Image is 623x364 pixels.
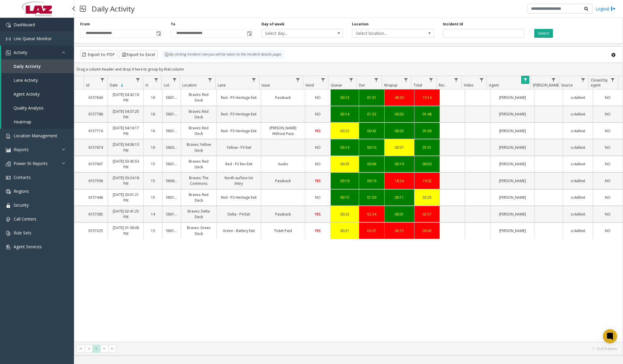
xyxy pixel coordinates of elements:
a: [PERSON_NAME] [494,228,531,234]
label: To [171,22,175,27]
img: pageIcon [80,1,86,16]
span: Wrapup [384,83,398,88]
img: 'icon' [6,231,11,236]
a: NO [309,195,327,200]
a: 02:34 [363,211,381,217]
a: NO [309,111,327,117]
a: NO [309,145,327,150]
img: 'icon' [6,37,11,41]
div: 19:02 [418,178,436,184]
div: 00:37 [388,145,411,150]
a: Wrapup Filter Menu [402,76,410,84]
a: 00:06 [363,161,381,167]
span: Lane [218,83,226,88]
img: 'icon' [6,23,11,27]
a: YES [309,128,327,134]
a: 580116 [166,95,177,100]
a: cc4allext [567,145,589,150]
a: 00:14 [334,145,355,150]
span: NO [605,178,611,183]
img: 'icon' [6,189,11,194]
a: [PERSON_NAME] [494,111,531,117]
span: Location Management [14,133,57,138]
div: 18:24 [388,178,411,184]
span: NO [315,95,321,100]
span: Lot [164,83,169,88]
a: YES [309,211,327,217]
a: cc4allext [567,111,589,117]
a: 580119 [166,228,177,234]
span: NO [605,112,611,117]
a: Braves: Red Deck [185,125,213,136]
a: NO [597,95,619,100]
a: 00:50 [418,161,436,167]
div: 03:07 [363,228,381,234]
a: 00:01 [388,211,411,217]
a: Braves: Green Deck [185,225,213,236]
span: Agent [489,83,499,88]
span: Reports [14,147,29,152]
span: YES [315,128,321,133]
span: YES [315,228,321,233]
div: 02:25 [418,195,436,200]
a: 6157840 [87,95,104,100]
a: [DATE] 03:24:18 PM [112,175,140,186]
a: Queue Filter Menu [347,76,355,84]
a: 14 [147,211,159,217]
span: YES [315,178,321,183]
span: Total [414,83,422,88]
a: Issue Filter Menu [294,76,302,84]
span: Source [561,83,573,88]
a: Passback [264,211,301,217]
div: 01:01 [418,145,436,150]
a: 580116 [166,195,177,200]
a: 00:25 [334,161,355,167]
a: Logout [595,6,616,12]
span: Select day... [262,29,327,37]
a: [DATE] 03:01:21 PM [112,192,140,203]
img: logout [611,6,616,12]
a: [DATE] 04:06:13 PM [112,142,140,153]
a: NO [597,111,619,117]
a: 09:43 [418,228,436,234]
a: [DATE] 02:41:25 PM [112,208,140,220]
a: Ticket Paid [264,228,301,234]
span: Dashboard [14,22,35,27]
a: [DATE] 01:38:08 PM [112,225,140,236]
a: Id Filter Menu [98,76,106,84]
div: 01:31 [363,95,381,100]
img: 'icon' [6,203,11,208]
a: Agent Filter Menu [521,76,529,84]
a: 00:02 [388,111,411,117]
span: Power BI Reports [14,161,48,166]
div: 00:02 [388,128,411,134]
a: 6157674 [87,145,104,150]
a: Activity [1,45,74,59]
a: NO [597,211,619,217]
span: [PERSON_NAME] [533,83,560,88]
div: Drag a column header and drop it here to group by that column [74,64,623,74]
div: By clicking Incident row you will be taken to the incident details page. [162,50,285,59]
label: Day of week [262,22,285,27]
div: 00:19 [363,178,381,184]
button: Select [534,29,553,38]
a: 16 [147,128,159,134]
a: 10:14 [418,95,436,100]
div: 00:13 [334,95,355,100]
span: Vend [305,83,314,88]
a: cc4allext [567,178,589,184]
a: 6157607 [87,161,104,167]
span: Rec. [439,83,446,88]
a: 00:19 [334,178,355,184]
a: Passback [264,95,301,100]
a: Heatmap [1,115,74,129]
a: 00:42 [363,128,381,134]
a: Lot Filter Menu [170,76,178,84]
span: Rule Sets [14,230,31,236]
a: 15 [147,161,159,167]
